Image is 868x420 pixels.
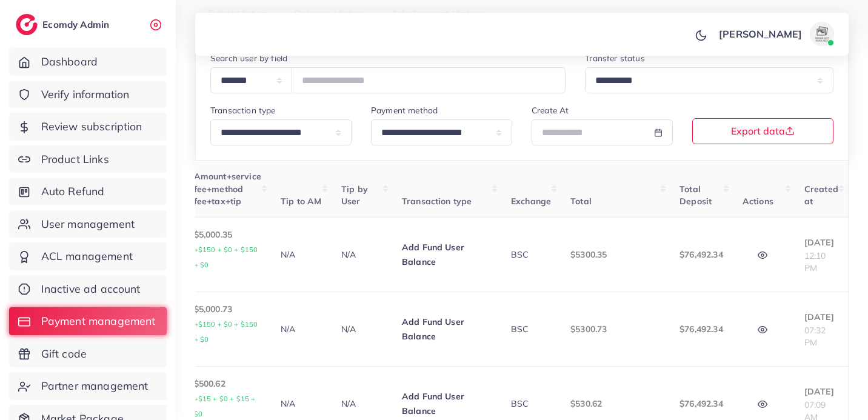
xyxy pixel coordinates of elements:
a: Inactive ad account [9,275,167,303]
p: Add Fund User Balance [402,315,492,344]
span: 07:32 PM [804,325,826,348]
div: BSC [511,248,551,261]
span: Partner management [41,378,149,394]
a: Review subscription [9,113,167,141]
small: +$150 + $0 + $150 + $0 [194,245,258,269]
span: Gift code [41,346,87,362]
p: N/A [341,247,382,262]
span: Transaction type [402,196,472,207]
span: Export data [731,126,795,136]
p: $5,000.35 [194,227,261,272]
label: Create At [532,104,569,116]
span: Created at [804,184,838,207]
a: Auto Refund [9,178,167,205]
span: Exchange [511,196,551,207]
p: [DATE] [804,384,838,399]
span: Actions [743,196,773,207]
span: ACL management [41,248,133,264]
small: +$150 + $0 + $150 + $0 [194,320,258,344]
h2: Ecomdy Admin [42,19,112,30]
p: [DATE] [804,235,838,250]
label: Payment method [371,104,438,116]
img: logo [16,14,38,35]
a: Product Links [9,145,167,173]
span: Total Deposit [679,184,712,207]
span: Total [570,196,592,207]
p: $76,492.34 [679,322,723,336]
span: Tip to AM [281,196,321,207]
span: Payment management [41,313,156,329]
span: Product Links [41,152,109,167]
div: BSC [511,398,551,410]
a: Payment management [9,307,167,335]
p: N/A [281,247,322,262]
span: Review subscription [41,119,142,135]
p: [DATE] [804,310,838,324]
label: Transaction type [210,104,276,116]
div: BSC [511,323,551,335]
span: Dashboard [41,54,98,70]
span: Auto Refund [41,184,105,199]
a: Gift code [9,340,167,368]
a: User management [9,210,167,238]
a: [PERSON_NAME]avatar [712,22,839,46]
p: N/A [281,322,322,336]
a: ACL management [9,242,167,270]
a: logoEcomdy Admin [16,14,112,35]
a: Partner management [9,372,167,400]
span: Inactive ad account [41,281,141,297]
p: $76,492.34 [679,396,723,411]
span: Verify information [41,87,130,102]
p: [PERSON_NAME] [719,27,802,41]
span: 12:10 PM [804,250,826,273]
p: N/A [341,322,382,336]
img: avatar [810,22,834,46]
p: Add Fund User Balance [402,389,492,418]
span: Tip by User [341,184,368,207]
p: $76,492.34 [679,247,723,262]
p: $530.62 [570,396,660,411]
p: $5300.73 [570,322,660,336]
span: Amount+service fee+method fee+tax+tip [194,171,261,207]
p: $5,000.73 [194,302,261,347]
span: User management [41,216,135,232]
a: Dashboard [9,48,167,76]
p: N/A [281,396,322,411]
p: N/A [341,396,382,411]
button: Export data [692,118,833,144]
p: $5300.35 [570,247,660,262]
a: Verify information [9,81,167,108]
small: +$15 + $0 + $15 + $0 [194,395,256,418]
p: Add Fund User Balance [402,240,492,269]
